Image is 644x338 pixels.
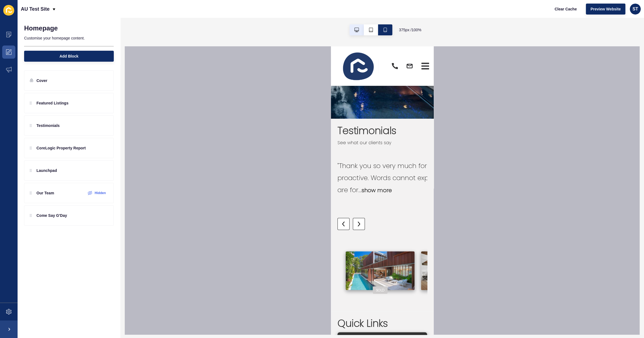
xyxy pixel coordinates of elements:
div: Sold [42,240,57,248]
span: Preview Website [591,6,621,12]
p: CoreLogic Property Report [36,145,86,151]
span: ST [632,6,638,12]
img: Listing image [15,205,84,244]
span: Clear Cache [555,6,577,12]
p: Featured Listings [36,100,69,106]
button: show more [31,138,61,150]
p: Customise your homepage content. [24,32,114,44]
label: Hidden [95,191,106,195]
h1: Homepage [24,24,58,32]
button: Add Block [24,51,114,62]
p: Our Team [36,190,54,196]
img: testimonials left arrow [9,175,16,180]
p: Launchpad [36,168,57,173]
a: For Sale [7,286,96,314]
span: Add Block [59,53,78,59]
button: Preview Website [586,4,625,15]
h2: Quick Links [7,272,57,283]
p: See what our clients say [7,93,66,100]
p: AU Test Site [21,2,50,16]
span: 375 px / 100 % [399,27,421,33]
p: Come Say G'Day [36,213,67,218]
p: "Thank you so very much for always being so proactive. Words cannot express how grateful we are f... [7,113,170,150]
p: Testimonials [36,123,60,128]
img: testimonials right arrow [25,175,31,180]
img: logo [7,1,48,38]
h2: Testimonials [7,79,66,90]
button: Clear Cache [550,4,581,15]
img: Listing image [90,205,159,244]
p: Cover [36,78,47,83]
